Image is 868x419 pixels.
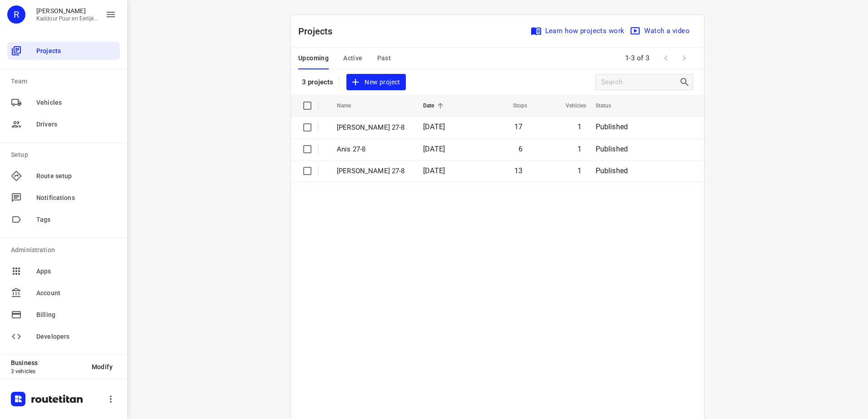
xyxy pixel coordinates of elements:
span: Vehicles [554,100,587,111]
span: Notifications [36,193,116,203]
span: Published [596,122,628,131]
span: Stops [501,100,528,111]
div: Search [679,77,693,88]
span: Next Page [675,49,693,67]
p: 3 projects [302,78,333,86]
span: Projects [36,46,116,56]
span: 1 [577,145,582,153]
span: 13 [514,166,523,175]
span: Name [337,100,363,111]
p: Business [11,359,84,366]
span: Billing [36,310,116,320]
span: Date [423,100,446,111]
span: [DATE] [423,122,445,131]
span: 1-3 of 3 [621,49,653,68]
span: Drivers [36,120,116,129]
p: Projects [298,24,340,38]
span: Modify [92,363,113,370]
p: Kaddour Puur en Eerlijk Vlees B.V. [36,15,98,22]
p: Team [11,77,120,86]
button: New project [346,74,405,91]
span: Tags [36,215,116,224]
span: 17 [514,122,523,131]
p: Setup [11,150,120,160]
p: 3 vehicles [11,368,84,375]
span: Active [343,53,362,64]
span: Past [377,53,391,64]
span: Apps [36,267,116,276]
span: Vehicles [36,98,116,107]
span: 1 [577,166,582,175]
span: Route setup [36,171,116,181]
p: Administration [11,245,120,255]
span: 6 [518,145,523,153]
span: New project [352,77,400,88]
input: Search projects [601,75,679,89]
div: Projects [7,42,120,60]
div: Account [7,284,120,302]
p: Rachid Kaddour [36,7,98,15]
span: Previous Page [657,49,675,67]
span: Account [36,288,116,298]
div: Apps [7,262,120,280]
div: Notifications [7,189,120,207]
span: [DATE] [423,166,445,175]
div: Billing [7,306,120,324]
div: Developers [7,327,120,346]
p: Anis 27-8 [337,144,409,155]
p: Anwar 27-8 [337,122,409,133]
span: 1 [577,122,582,131]
div: R [7,5,25,24]
span: [DATE] [423,145,445,153]
p: Jeffrey 27-8 [337,166,409,176]
div: Tags [7,210,120,229]
button: Modify [84,359,120,375]
div: Drivers [7,115,120,133]
span: Upcoming [298,53,329,64]
span: Developers [36,332,116,341]
div: Vehicles [7,93,120,112]
span: Status [596,100,623,111]
div: Route setup [7,167,120,185]
span: Published [596,166,628,175]
span: Published [596,145,628,153]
